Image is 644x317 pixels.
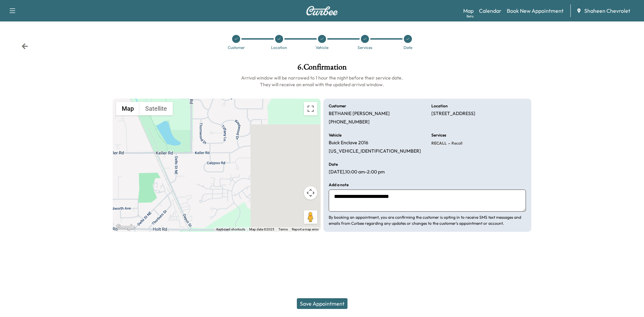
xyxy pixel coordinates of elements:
button: Show street map [116,102,140,115]
div: Customer [228,46,245,50]
span: Recall [450,141,463,146]
img: Google [114,223,137,232]
h6: Vehicle [329,133,341,137]
button: Keyboard shortcuts [216,227,245,232]
button: Drag Pegman onto the map to open Street View [304,210,317,224]
a: Calendar [479,7,501,15]
h6: Date [329,162,338,166]
div: Services [358,46,372,50]
h6: Location [431,104,448,108]
span: - [447,140,450,147]
p: Buick Enclave 2016 [329,140,368,146]
p: [STREET_ADDRESS] [431,111,475,117]
h6: Services [431,133,446,137]
h6: Add a note [329,183,348,187]
div: Date [404,46,412,50]
div: Vehicle [316,46,328,50]
span: RECALL [431,141,447,146]
button: Toggle fullscreen view [304,102,317,115]
span: Shaheen Chevrolet [584,7,630,15]
p: BETHANIE [PERSON_NAME] [329,111,390,117]
h6: Customer [329,104,346,108]
p: [PHONE_NUMBER] [329,119,370,125]
p: [US_VEHICLE_IDENTIFICATION_NUMBER] [329,148,421,154]
p: By booking an appointment, you are confirming the customer is opting in to receive SMS text messa... [329,214,526,226]
h6: Arrival window will be narrowed to 1 hour the night before their service date. They will receive ... [113,74,531,88]
a: Report a map error [292,227,319,231]
div: Beta [467,14,474,19]
a: Book New Appointment [507,7,563,15]
button: Map camera controls [304,186,317,200]
button: Save Appointment [297,298,347,309]
div: Location [271,46,287,50]
p: [DATE] , 10:00 am - 2:00 pm [329,169,385,175]
h1: 6 . Confirmation [113,63,531,74]
button: Show satellite imagery [140,102,173,115]
a: Open this area in Google Maps (opens a new window) [114,223,137,232]
span: Map data ©2025 [249,227,274,231]
a: Terms (opens in new tab) [278,227,288,231]
a: MapBeta [463,7,474,15]
img: Curbee Logo [306,6,338,15]
div: Back [21,43,28,50]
